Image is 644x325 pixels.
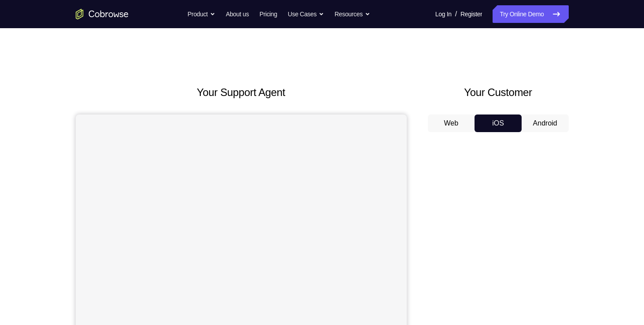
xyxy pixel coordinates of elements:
button: Resources [335,5,370,23]
a: Try Online Demo [493,5,568,23]
button: iOS [475,114,522,132]
a: Log In [435,5,452,23]
button: Android [522,114,569,132]
button: Web [428,114,475,132]
a: Go to the home page [76,9,129,19]
h2: Your Customer [428,85,569,100]
h2: Your Support Agent [76,85,407,100]
a: Pricing [259,5,277,23]
a: About us [226,5,249,23]
span: / [455,9,457,19]
button: Use Cases [288,5,324,23]
a: Register [460,5,482,23]
button: Product [188,5,215,23]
